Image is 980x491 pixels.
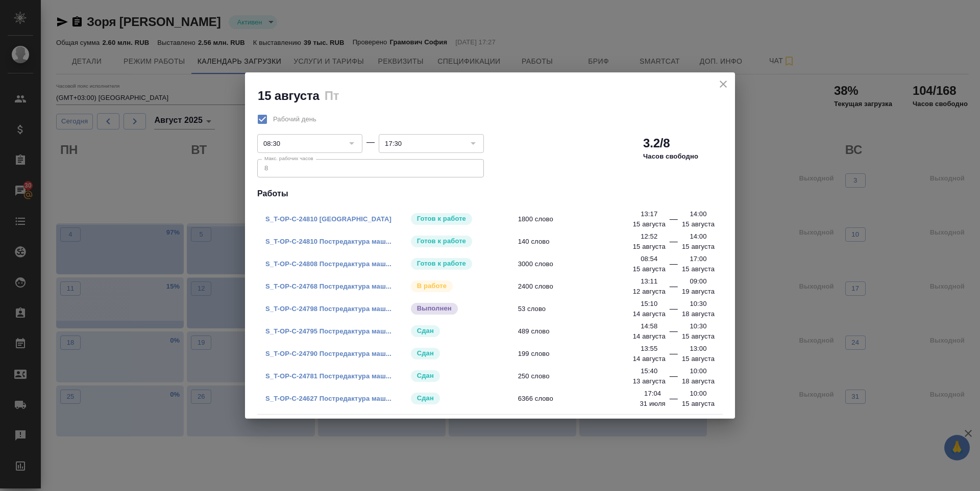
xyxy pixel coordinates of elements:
span: 489 слово [518,326,663,337]
p: 31 июля [640,399,665,409]
p: Сдан [417,348,434,358]
p: Часов свободно [643,151,698,162]
span: 2400 слово [518,281,663,292]
p: 13 августа [633,376,666,386]
h2: 3.2/8 [643,135,670,151]
p: 15 августа [682,399,715,409]
a: S_T-OP-C-24781 Постредактура маш... [265,372,391,380]
p: 09:00 [690,276,706,287]
h2: 15 августа [258,89,320,102]
button: close [716,76,731,92]
p: 15:10 [641,299,657,309]
h2: Пт [325,89,339,102]
div: — [366,136,375,148]
a: S_T-OP-C-24768 Постредактура маш... [265,282,391,290]
p: Готов к работе [417,236,466,246]
div: — [670,303,678,319]
p: В работе [417,281,447,291]
p: 13:17 [641,209,657,219]
p: 10:30 [690,321,706,331]
h4: Работы [257,188,723,200]
p: Выполнен [417,303,452,314]
p: 10:00 [690,389,706,399]
p: 18 августа [682,309,715,319]
span: 140 слово [518,237,663,247]
p: 10:30 [690,299,706,309]
span: 3000 слово [518,259,663,269]
p: 14:58 [641,321,657,331]
a: S_T-OP-C-24627 Постредактура маш... [265,395,391,402]
p: Готов к работе [417,214,466,224]
p: 15 августа [682,331,715,342]
div: — [670,280,678,297]
p: 14 августа [633,309,666,319]
p: Сдан [417,371,434,381]
p: 13:00 [690,344,706,354]
p: 13:11 [641,276,657,287]
p: 19 августа [682,287,715,297]
p: 15:40 [641,366,657,376]
span: 250 слово [518,371,663,381]
p: 17:00 [690,254,706,264]
p: Сдан [417,326,434,336]
span: 1800 слово [518,214,663,224]
div: — [670,236,678,252]
p: 15 августа [633,264,666,274]
p: 17:04 [644,389,661,399]
div: — [670,393,678,409]
p: 15 августа [682,354,715,364]
span: 6366 слово [518,394,663,404]
p: Готов к работе [417,259,466,269]
p: 13:55 [641,344,657,354]
p: 15 августа [633,219,666,229]
p: 08:54 [641,254,657,264]
span: 53 слово [518,304,663,314]
p: 14 августа [633,331,666,342]
a: S_T-OP-C-24810 [GEOGRAPHIC_DATA] [265,215,391,223]
p: 14:00 [690,209,706,219]
p: 15 августа [682,219,715,229]
p: 12:52 [641,231,657,242]
div: — [670,370,678,386]
p: 15 августа [682,242,715,252]
a: S_T-OP-C-24798 Постредактура маш... [265,305,391,313]
span: Рабочий день [273,114,316,124]
a: S_T-OP-C-24810 Постредактура маш... [265,238,391,245]
div: — [670,258,678,274]
div: — [670,213,678,229]
a: S_T-OP-C-24790 Постредактура маш... [265,350,391,357]
a: S_T-OP-C-24795 Постредактура маш... [265,327,391,335]
div: — [670,348,678,364]
div: — [670,325,678,342]
p: Сдан [417,393,434,403]
p: 14 августа [633,354,666,364]
p: 15 августа [633,242,666,252]
p: 12 августа [633,287,666,297]
a: S_T-OP-C-24808 Постредактура маш... [265,260,391,268]
p: 15 августа [682,264,715,274]
p: 18 августа [682,376,715,386]
span: 199 слово [518,349,663,359]
p: 14:00 [690,231,706,242]
p: 10:00 [690,366,706,376]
